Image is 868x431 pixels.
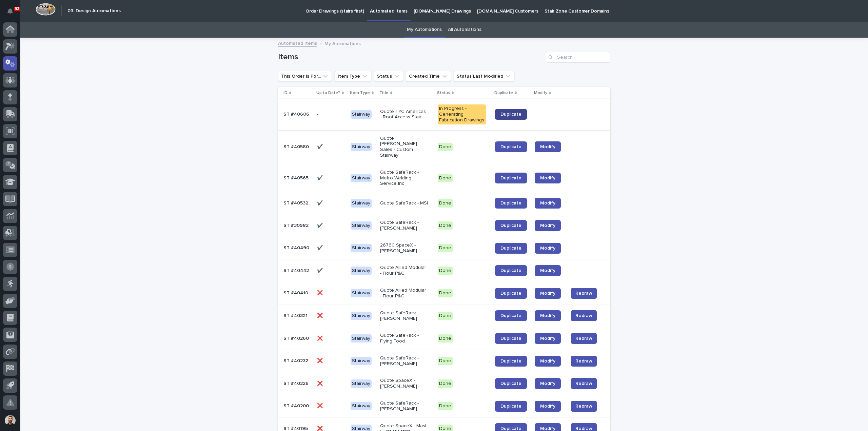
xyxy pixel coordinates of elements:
a: Modify [535,356,561,367]
span: Modify [540,426,555,431]
button: Created Time [406,71,451,82]
div: Notifications93 [8,8,17,19]
span: Modify [540,313,555,318]
p: Status [437,89,450,97]
div: Stairway [351,174,372,182]
a: Modify [535,141,561,152]
a: Duplicate [495,288,527,299]
span: Redraw [575,380,592,387]
p: Quote SafeRack - Flying Food [380,333,429,344]
a: Duplicate [495,243,527,254]
span: Duplicate [500,201,521,205]
span: Modify [540,381,555,386]
span: Redraw [575,335,592,342]
p: Quote SpaceX - [PERSON_NAME] [380,378,429,389]
span: Modify [540,201,555,205]
p: Quote SafeRack - Metro Welding Service Inc [380,170,429,187]
div: Done [438,357,453,365]
p: ST #40226 [283,379,310,387]
p: Quote TYC Americas - Roof Access Stair [380,109,429,120]
p: ST #40532 [283,199,310,206]
p: ✔️ [317,174,324,181]
p: ST #40321 [283,312,309,319]
a: Duplicate [495,310,527,321]
button: Notifications [3,4,17,18]
button: Item Type [335,71,371,82]
div: Stairway [351,110,372,119]
input: Search [546,52,610,63]
p: ID [283,89,288,97]
p: Quote SafeRack - MSI [380,200,429,206]
p: ❌ [317,312,324,319]
div: Stairway [351,289,372,297]
span: Duplicate [500,223,521,228]
div: Done [438,289,453,297]
a: Duplicate [495,378,527,389]
div: Done [438,174,453,182]
button: users-avatar [3,413,17,428]
span: Modify [540,246,555,251]
p: ❌ [317,402,324,409]
span: Modify [540,268,555,273]
div: Stairway [351,199,372,208]
a: Modify [535,378,561,389]
a: Duplicate [495,265,527,276]
tr: ST #40565ST #40565 ✔️✔️ StairwayQuote SafeRack - Metro Welding Service IncDoneDuplicateModify [278,164,610,192]
div: Done [438,221,453,230]
div: Stairway [351,357,372,365]
div: Done [438,312,453,320]
a: Duplicate [495,356,527,367]
span: Duplicate [500,246,521,251]
a: Duplicate [495,173,527,183]
tr: ST #40260ST #40260 ❌❌ StairwayQuote SafeRack - Flying FoodDoneDuplicateModifyRedraw [278,327,610,350]
p: Item Type [350,89,370,97]
p: ✔️ [317,267,324,274]
div: Stairway [351,379,372,388]
tr: ST #30982ST #30982 ✔️✔️ StairwayQuote SafeRack - [PERSON_NAME]DoneDuplicateModify [278,214,610,237]
p: Quote SafeRack - [PERSON_NAME] [380,310,429,322]
p: - [317,110,320,117]
button: Redraw [571,401,597,412]
span: Modify [540,144,555,149]
a: My Automations [407,22,442,38]
div: Done [438,379,453,388]
p: Quote Allied Modular - Flour P&G [380,288,429,299]
h2: 03. Design Automations [67,8,121,14]
tr: ST #40532ST #40532 ✔️✔️ StairwayQuote SafeRack - MSIDoneDuplicateModify [278,192,610,214]
span: Duplicate [500,291,521,296]
span: Duplicate [500,381,521,386]
div: Stairway [351,312,372,320]
a: Modify [535,198,561,209]
tr: ST #40490ST #40490 ✔️✔️ Stairway26760 SpaceX - [PERSON_NAME]DoneDuplicateModify [278,237,610,259]
p: ST #40410 [283,289,310,296]
p: ✔️ [317,244,324,251]
span: Redraw [575,358,592,365]
div: Stairway [351,334,372,343]
span: Redraw [575,290,592,297]
div: Stairway [351,244,372,252]
tr: ST #40580ST #40580 ✔️✔️ StairwayQuote [PERSON_NAME] Sales - Custom StairwayDoneDuplicateModify [278,130,610,164]
button: Redraw [571,288,597,299]
p: ST #40606 [283,110,311,117]
p: Quote [PERSON_NAME] Sales - Custom Stairway [380,136,429,158]
tr: ST #40226ST #40226 ❌❌ StairwayQuote SpaceX - [PERSON_NAME]DoneDuplicateModifyRedraw [278,372,610,395]
p: ✔️ [317,199,324,206]
div: Done [438,267,453,275]
p: 26760 SpaceX - [PERSON_NAME] [380,242,429,254]
div: Done [438,199,453,208]
a: Modify [535,401,561,412]
a: Modify [535,333,561,344]
p: ST #40490 [283,244,311,251]
p: ST #40232 [283,357,310,364]
p: Duplicate [494,89,513,97]
p: 93 [15,6,19,11]
span: Duplicate [500,112,521,117]
button: Redraw [571,333,597,344]
div: Done [438,334,453,343]
p: ❌ [317,334,324,341]
span: Modify [540,359,555,364]
p: ST #40260 [283,334,310,341]
div: Done [438,244,453,252]
tr: ST #40606ST #40606 -- StairwayQuote TYC Americas - Roof Access StairIn Progress - Generating Fabr... [278,99,610,130]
